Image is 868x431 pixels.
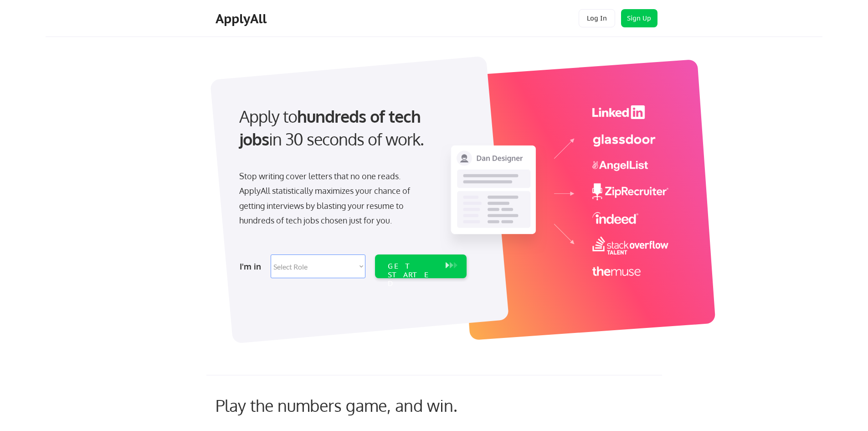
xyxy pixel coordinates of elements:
div: I'm in [240,259,265,274]
div: Play the numbers game, and win. [216,395,498,415]
div: Apply to in 30 seconds of work. [239,105,463,151]
button: Sign Up [621,9,657,27]
strong: hundreds of tech jobs [239,106,425,149]
div: GET STARTED [388,262,437,288]
button: Log In [579,9,615,27]
div: Stop writing cover letters that no one reads. ApplyAll statistically maximizes your chance of get... [239,169,426,228]
div: ApplyAll [216,11,269,26]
